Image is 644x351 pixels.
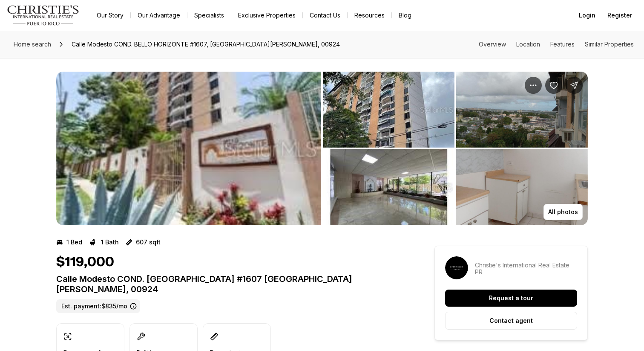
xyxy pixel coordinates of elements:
p: 1 Bed [66,239,82,246]
button: View image gallery [456,149,588,225]
button: View image gallery [323,149,454,225]
button: Save Property: Calle Modesto COND. BELLO HORIZONTE #1607 [545,77,562,94]
button: Share Property: Calle Modesto COND. BELLO HORIZONTE #1607 [566,77,583,94]
button: Property options [525,77,542,94]
img: logo [7,5,80,26]
span: Register [607,12,632,19]
a: Exclusive Properties [231,9,302,21]
span: Calle Modesto COND. BELLO HORIZONTE #1607, [GEOGRAPHIC_DATA][PERSON_NAME], 00924 [68,38,343,51]
p: All photos [548,209,578,215]
nav: Page section menu [479,41,634,48]
p: Request a tour [489,295,533,302]
button: Contact Us [303,9,347,21]
a: Skip to: Location [516,41,540,48]
button: Register [602,7,637,24]
a: Our Advantage [131,9,187,21]
p: Contact agent [489,317,533,324]
a: Our Story [90,9,130,21]
a: Blog [392,9,418,21]
p: Calle Modesto COND. [GEOGRAPHIC_DATA] #1607 [GEOGRAPHIC_DATA][PERSON_NAME], 00924 [56,274,404,294]
a: Skip to: Overview [479,41,506,48]
a: Skip to: Features [550,41,575,48]
button: View image gallery [456,72,588,148]
div: Listing Photos [56,72,588,225]
p: 1 Bath [101,239,119,246]
button: View image gallery [323,72,454,148]
li: 2 of 4 [323,72,588,225]
a: Specialists [187,9,231,21]
button: View image gallery [56,72,321,225]
a: Home search [10,38,55,51]
span: Home search [14,41,51,48]
button: Contact agent [445,312,577,330]
p: Christie's International Real Estate PR [475,262,577,276]
a: Resources [348,9,391,21]
p: 607 sqft [136,239,161,246]
label: Est. payment: $835/mo [56,299,140,313]
button: Login [574,7,601,24]
li: 1 of 4 [56,72,321,225]
a: Skip to: Similar Properties [585,41,634,48]
button: All photos [543,204,583,220]
h1: $119,000 [56,254,114,270]
button: Request a tour [445,290,577,307]
span: Login [579,12,595,19]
